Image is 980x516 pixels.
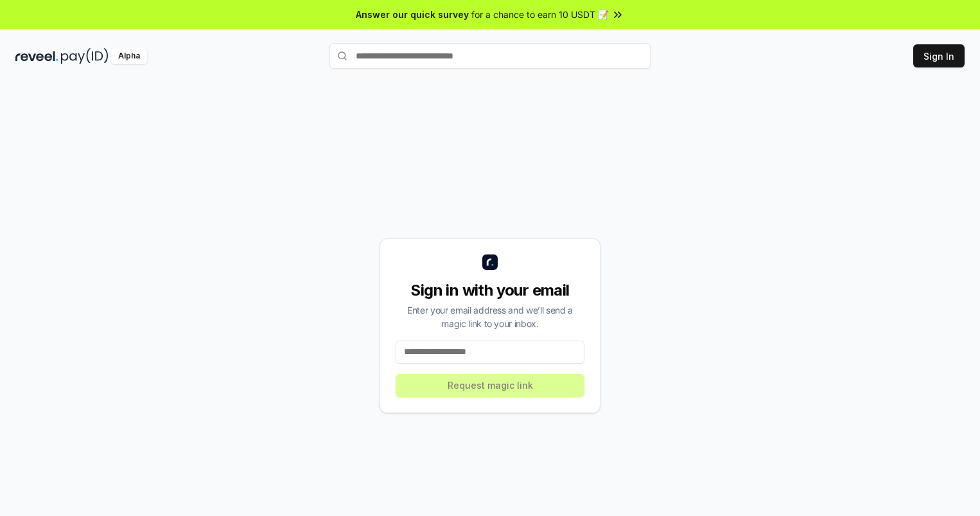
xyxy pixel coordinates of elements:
span: Answer our quick survey [356,8,469,21]
img: reveel_dark [15,48,58,64]
div: Alpha [111,48,147,64]
span: for a chance to earn 10 USDT 📝 [471,8,609,21]
img: logo_small [482,254,498,270]
img: pay_id [61,48,109,64]
button: Sign In [913,44,965,67]
div: Enter your email address and we’ll send a magic link to your inbox. [396,303,584,330]
div: Sign in with your email [396,280,584,301]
